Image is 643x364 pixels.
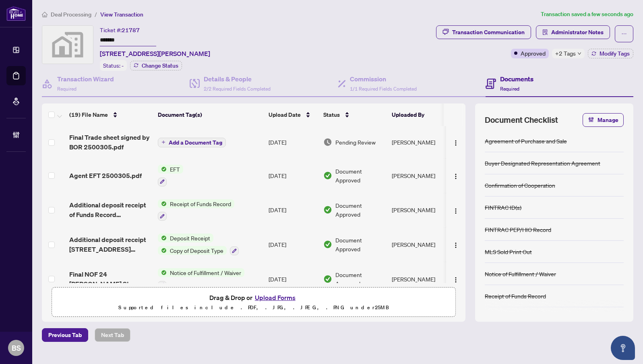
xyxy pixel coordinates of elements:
[167,165,183,174] span: EFT
[265,193,320,227] td: [DATE]
[389,158,449,193] td: [PERSON_NAME]
[158,165,183,186] button: Status IconEFT
[500,74,533,84] h4: Documents
[69,171,142,180] span: Agent EFT 2500305.pdf
[389,227,449,262] td: [PERSON_NAME]
[541,10,633,19] article: Transaction saved a few seconds ago
[265,126,320,158] td: [DATE]
[350,86,417,92] span: 1/1 Required Fields Completed
[130,61,182,70] button: Change Status
[588,49,633,58] button: Modify Tags
[485,269,556,278] div: Notice of Fulfillment / Waiver
[122,27,140,34] span: 21787
[158,246,167,255] img: Status Icon
[265,158,320,193] td: [DATE]
[485,159,600,168] div: Buyer Designated Representation Agreement
[69,235,151,254] span: Additional deposit receipt [STREET_ADDRESS][PERSON_NAME] from KW- [PERSON_NAME].pdf
[389,103,449,126] th: Uploaded By
[51,11,91,18] span: Deal Processing
[485,247,532,256] div: MLS Sold Print Out
[449,203,462,216] button: Logo
[69,269,151,289] span: Final NOF 24 [PERSON_NAME] St Elmvale Springwater 1.pdf
[452,26,525,39] div: Transaction Communication
[6,6,26,21] img: logo
[69,110,108,119] span: (19) File Name
[100,11,143,18] span: View Transaction
[449,238,462,251] button: Logo
[155,103,265,126] th: Document Tag(s)
[335,201,385,219] span: Document Approved
[611,336,635,360] button: Open asap
[100,49,210,58] span: [STREET_ADDRESS][PERSON_NAME]
[142,63,178,68] span: Change Status
[42,12,48,17] span: home
[500,86,519,92] span: Required
[485,203,521,212] div: FINTRAC ID(s)
[69,200,151,219] span: Additional deposit receipt of Funds Record [STREET_ADDRESS][PERSON_NAME]pdf
[453,242,459,248] img: Logo
[158,268,244,290] button: Status IconNotice of Fulfillment / Waiver
[167,199,234,208] span: Receipt of Funds Record
[209,292,298,303] span: Drag & Drop or
[389,126,449,158] td: [PERSON_NAME]
[453,140,459,146] img: Logo
[485,181,555,190] div: Confirmation of Cooperation
[583,113,624,127] button: Manage
[449,136,462,149] button: Logo
[389,193,449,227] td: [PERSON_NAME]
[485,136,567,145] div: Agreement of Purchase and Sale
[57,303,451,312] p: Supported files include .PDF, .JPG, .JPEG, .PNG under 25 MB
[536,25,610,39] button: Administrator Notes
[158,199,167,208] img: Status Icon
[335,270,385,288] span: Document Approved
[577,52,581,56] span: down
[555,49,576,58] span: +2 Tags
[320,103,389,126] th: Status
[269,110,301,119] span: Upload Date
[449,273,462,285] button: Logo
[453,277,459,283] img: Logo
[389,262,449,296] td: [PERSON_NAME]
[600,51,630,56] span: Modify Tags
[57,74,114,84] h4: Transaction Wizard
[551,26,604,39] span: Administrator Notes
[453,173,459,180] img: Logo
[52,287,455,317] span: Drag & Drop orUpload FormsSupported files include .PDF, .JPG, .JPEG, .PNG under25MB
[323,110,340,119] span: Status
[323,138,332,147] img: Document Status
[335,167,385,184] span: Document Approved
[350,74,417,84] h4: Commission
[265,103,320,126] th: Upload Date
[436,25,531,39] button: Transaction Communication
[323,171,332,180] img: Document Status
[252,292,298,303] button: Upload Forms
[122,62,124,69] span: -
[323,275,332,283] img: Document Status
[621,31,627,37] span: ellipsis
[95,10,97,19] li: /
[167,268,244,277] span: Notice of Fulfillment / Waiver
[323,240,332,249] img: Document Status
[158,268,167,277] img: Status Icon
[169,140,222,145] span: Add a Document Tag
[167,246,227,255] span: Copy of Deposit Type
[167,234,213,242] span: Deposit Receipt
[158,199,234,221] button: Status IconReceipt of Funds Record
[57,86,76,92] span: Required
[69,132,151,152] span: Final Trade sheet signed by BOR 2500305.pdf
[542,29,548,35] span: solution
[158,234,239,255] button: Status IconDeposit ReceiptStatus IconCopy of Deposit Type
[521,49,546,58] span: Approved
[100,60,127,71] div: Status:
[95,328,130,342] button: Next Tab
[158,165,167,174] img: Status Icon
[335,138,376,147] span: Pending Review
[204,74,271,84] h4: Details & People
[485,292,546,300] div: Receipt of Funds Record
[48,329,82,341] span: Previous Tab
[42,26,93,64] img: svg%3e
[100,25,140,35] div: Ticket #:
[42,328,88,342] button: Previous Tab
[335,236,385,253] span: Document Approved
[453,208,459,214] img: Logo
